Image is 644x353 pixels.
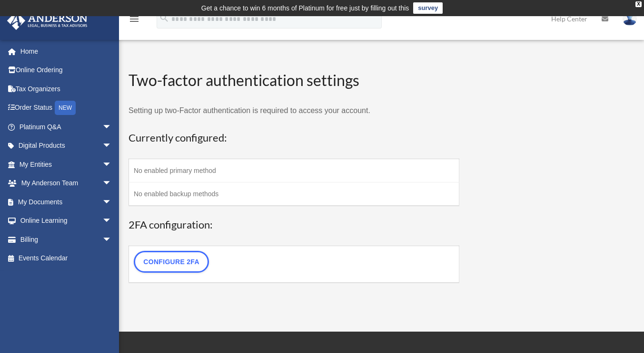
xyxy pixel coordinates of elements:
[129,182,459,206] td: No enabled backup methods
[55,101,76,115] div: NEW
[7,211,126,230] a: Online Learningarrow_drop_down
[129,13,140,25] i: menu
[7,155,126,174] a: My Entitiesarrow_drop_down
[635,1,642,7] div: close
[7,79,126,98] a: Tax Organizers
[129,17,140,25] a: menu
[129,159,459,182] td: No enabled primary method
[7,42,126,61] a: Home
[129,131,459,145] h3: Currently configured:
[102,211,121,231] span: arrow_drop_down
[102,174,121,193] span: arrow_drop_down
[129,70,459,91] h2: Two-factor authentication settings
[7,174,126,193] a: My Anderson Teamarrow_drop_down
[102,155,121,174] span: arrow_drop_down
[102,117,121,137] span: arrow_drop_down
[7,61,126,80] a: Online Ordering
[129,104,459,117] p: Setting up two-Factor authentication is required to access your account.
[129,218,459,232] h3: 2FA configuration:
[102,230,121,249] span: arrow_drop_down
[134,251,209,273] a: Configure 2FA
[4,11,90,30] img: Anderson Advisors Platinum Portal
[159,13,169,23] i: search
[201,2,409,14] div: Get a chance to win 6 months of Platinum for free just by filling out this
[7,192,126,211] a: My Documentsarrow_drop_down
[102,192,121,212] span: arrow_drop_down
[413,2,443,14] a: survey
[7,249,126,268] a: Events Calendar
[623,12,637,26] img: User Pic
[102,136,121,156] span: arrow_drop_down
[7,98,126,118] a: Order StatusNEW
[7,136,126,155] a: Digital Productsarrow_drop_down
[7,230,126,249] a: Billingarrow_drop_down
[7,117,126,136] a: Platinum Q&Aarrow_drop_down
